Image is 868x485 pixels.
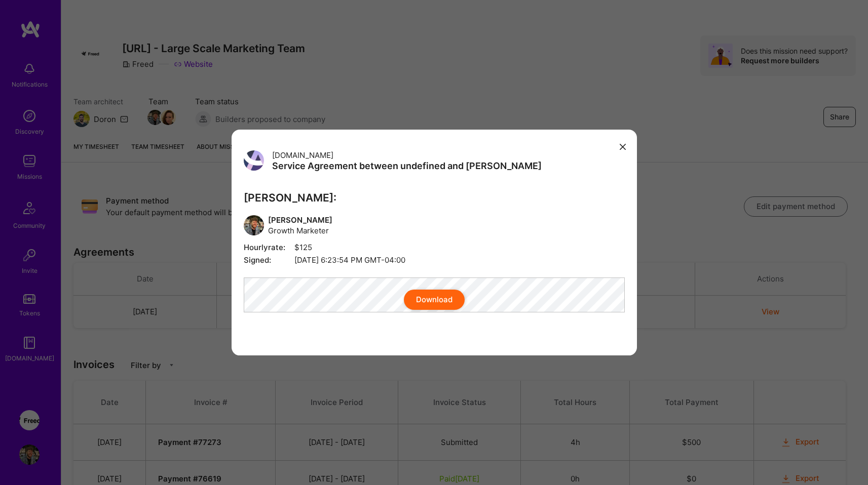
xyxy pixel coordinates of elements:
div: v 4.0.25 [28,16,50,24]
h3: [PERSON_NAME]: [244,191,625,204]
button: Download [404,290,465,310]
div: Domain Overview [41,60,91,66]
span: Growth Marketer [268,225,332,236]
img: tab_keywords_by_traffic_grey.svg [102,59,110,67]
img: tab_domain_overview_orange.svg [29,59,37,67]
span: Signed: [244,255,294,265]
span: Hourly rate: [244,242,294,253]
span: [DATE] 6:23:54 PM GMT-04:00 [244,255,625,265]
img: User Avatar [244,150,264,171]
span: [DOMAIN_NAME] [272,150,333,160]
span: $125 [244,242,625,253]
span: [PERSON_NAME] [268,215,332,225]
img: User Avatar [244,215,264,235]
div: Domain: [DOMAIN_NAME] [26,26,111,34]
div: Keywords by Traffic [114,60,167,66]
h3: Service Agreement between undefined and [PERSON_NAME] [272,160,542,172]
img: logo_orange.svg [16,16,24,24]
img: website_grey.svg [16,26,24,34]
i: icon Close [620,144,626,150]
div: modal [232,130,637,355]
